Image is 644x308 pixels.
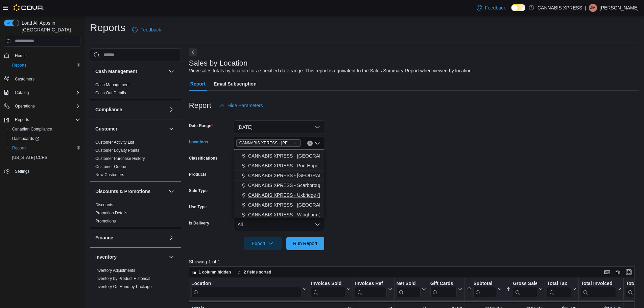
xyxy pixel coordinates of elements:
span: Reports [12,116,80,124]
button: CANNABIS XPRESS - [GEOGRAPHIC_DATA][PERSON_NAME] ([GEOGRAPHIC_DATA]) [234,151,324,161]
span: Settings [15,169,29,174]
span: Export [248,237,278,250]
button: Remove CANNABIS XPRESS - Pickering (Central Street) from selection in this group [293,141,297,145]
button: Subtotal [467,280,502,298]
span: 1 column hidden [199,269,231,275]
span: CANNABIS XPRESS - [GEOGRAPHIC_DATA] ([GEOGRAPHIC_DATA]) [248,172,400,179]
button: Reports [7,61,83,70]
a: [US_STATE] CCRS [9,153,50,162]
span: CANNABIS XPRESS - [GEOGRAPHIC_DATA] ([GEOGRAPHIC_DATA]) [248,202,400,208]
span: Load All Apps in [GEOGRAPHIC_DATA] [19,20,80,33]
button: Export [244,237,282,250]
button: Customers [1,74,83,84]
h3: Inventory [95,254,117,260]
span: Customers [12,75,80,83]
button: Invoices Sold [311,280,351,298]
button: Compliance [95,106,166,113]
span: Discounts [95,202,113,208]
div: Subtotal [473,280,496,298]
a: Home [12,52,28,60]
h3: Compliance [95,106,122,113]
span: CANNABIS XPRESS - Pickering (Central Street) [236,139,301,147]
a: Settings [12,167,32,175]
label: Date Range [189,123,213,128]
div: Total Tax [547,280,571,287]
a: Inventory Adjustments [95,268,135,273]
span: Catalog [15,90,29,95]
span: Run Report [293,240,317,247]
span: Dashboards [12,136,39,141]
button: Close list of options [315,141,320,146]
button: Finance [95,234,166,241]
span: Email Subscription [214,77,257,91]
h1: Reports [90,21,125,34]
button: Settings [1,166,83,176]
div: Cash Management [90,81,181,100]
a: Promotion Details [95,211,127,215]
span: Feedback [485,4,505,11]
div: Total Invoiced [581,280,616,298]
span: Operations [15,103,35,109]
a: Inventory On Hand by Package [95,284,152,289]
a: Customers [12,75,37,83]
button: 1 column hidden [189,268,234,276]
div: Customer [90,138,181,182]
label: Locations [189,139,208,145]
div: Gift Card Sales [430,280,457,298]
a: Reports [9,144,29,152]
span: Catalog [12,89,80,97]
div: Jennifer Macmaster [589,4,597,12]
button: Location [191,280,307,298]
span: Operations [12,102,80,110]
div: Gift Cards [430,280,457,287]
span: Customer Queue [95,164,126,169]
h3: Cash Management [95,68,137,75]
span: JM [590,4,596,12]
p: Showing 1 of 1 [189,258,639,265]
span: Hide Parameters [228,102,263,109]
button: Canadian Compliance [7,124,83,134]
a: Feedback [129,23,164,37]
button: Operations [1,101,83,111]
button: All [234,218,324,231]
a: Feedback [474,1,508,15]
button: Total Tax [547,280,576,298]
button: Net Sold [397,280,426,298]
span: Inventory Adjustments [95,268,135,273]
button: Reports [1,115,83,124]
span: Dashboards [9,135,80,143]
div: Choose from the following options [234,82,324,308]
button: Finance [167,234,175,242]
span: Customers [15,76,34,82]
a: Dashboards [9,135,42,143]
span: Home [15,53,26,58]
a: New Customers [95,172,124,177]
span: Canadian Compliance [12,126,52,132]
div: Gross Sales [513,280,537,298]
button: Gift Cards [430,280,462,298]
button: Display options [614,268,622,276]
label: Sale Type [189,188,208,193]
div: Total Tax [547,280,571,298]
button: Catalog [12,89,31,97]
button: Reports [7,143,83,153]
span: Inventory On Hand by Package [95,284,152,289]
button: Discounts & Promotions [167,187,175,195]
button: Enter fullscreen [625,268,633,276]
a: Cash Out Details [95,91,126,95]
div: Net Sold [397,280,421,298]
span: Home [12,51,80,60]
button: Compliance [167,105,175,114]
img: Cova [14,4,44,11]
span: CANNABIS XPRESS - Wingham ([PERSON_NAME][GEOGRAPHIC_DATA]) [248,211,410,218]
h3: Customer [95,125,117,132]
div: Discounts & Promotions [90,201,181,228]
div: Invoices Ref [355,280,386,298]
span: Promotions [95,218,116,224]
button: Total Invoiced [581,280,621,298]
a: Customer Activity List [95,140,134,145]
button: CANNABIS XPRESS - Uxbridge ([GEOGRAPHIC_DATA]) [234,190,324,200]
span: CANNABIS XPRESS - [PERSON_NAME] ([GEOGRAPHIC_DATA]) [239,140,292,146]
label: Use Type [189,204,207,210]
button: [US_STATE] CCRS [7,153,83,162]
